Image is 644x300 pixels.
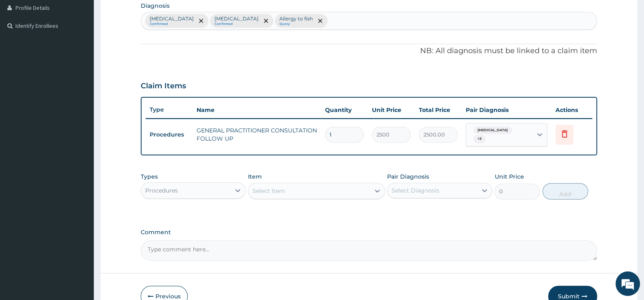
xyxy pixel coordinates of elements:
[279,16,313,22] p: Allergy to fish
[141,46,597,56] p: NB: All diagnosis must be linked to a claim item
[215,16,259,22] p: [MEDICAL_DATA]
[474,126,512,134] span: [MEDICAL_DATA]
[215,22,259,26] small: Confirmed
[415,102,462,118] th: Total Price
[145,186,178,195] div: Procedures
[368,102,415,118] th: Unit Price
[193,102,321,118] th: Name
[197,17,205,25] span: remove selection option
[47,95,113,177] span: We're online!
[42,46,137,56] div: Chat with us now
[494,172,524,181] label: Unit Price
[141,173,158,180] label: Types
[15,41,33,61] img: d_794563401_company_1708531726252_794563401
[141,2,170,10] label: Diagnosis
[134,4,153,24] div: Minimize live chat window
[316,17,324,25] span: remove selection option
[262,17,270,25] span: remove selection option
[150,16,194,22] p: [MEDICAL_DATA]
[392,186,439,195] div: Select Diagnosis
[551,102,592,118] th: Actions
[141,229,597,236] label: Comment
[193,122,321,147] td: GENERAL PRACTITIONER CONSULTATION FOLLOW UP
[248,172,262,181] label: Item
[252,187,285,195] div: Select Item
[542,183,588,199] button: Add
[4,207,155,236] textarea: Type your message and hit 'Enter'
[387,172,429,181] label: Pair Diagnosis
[146,102,193,117] th: Type
[321,102,368,118] th: Quantity
[146,127,193,142] td: Procedures
[279,22,313,26] small: Query
[474,135,486,143] span: + 2
[150,22,194,26] small: Confirmed
[462,102,551,118] th: Pair Diagnosis
[141,82,186,91] h3: Claim Items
